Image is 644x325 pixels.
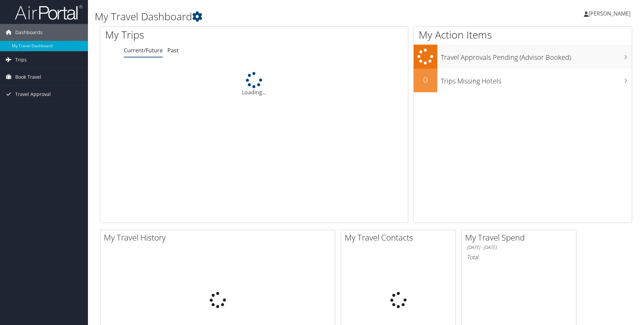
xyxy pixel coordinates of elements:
[15,86,51,103] span: Travel Approval
[467,253,571,261] h6: Total
[465,232,576,243] h2: My Travel Spend
[167,47,179,54] a: Past
[104,232,335,243] h2: My Travel History
[441,49,632,62] h3: Travel Approvals Pending (Advisor Booked)
[15,4,83,20] img: airportal-logo.png
[589,10,630,17] span: [PERSON_NAME]
[414,69,632,92] a: 0Trips Missing Hotels
[414,74,437,85] h2: 0
[467,244,571,251] h6: [DATE] - [DATE]
[15,69,41,85] span: Book Travel
[345,232,456,243] h2: My Travel Contacts
[15,24,43,41] span: Dashboards
[441,73,632,86] h3: Trips Missing Hotels
[15,51,27,68] span: Trips
[95,9,456,24] h1: My Travel Dashboard
[105,28,275,42] h1: My Trips
[414,45,632,69] a: Travel Approvals Pending (Advisor Booked)
[584,3,637,24] a: [PERSON_NAME]
[100,72,408,96] div: Loading...
[414,28,632,42] h1: My Action Items
[124,47,163,54] a: Current/Future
